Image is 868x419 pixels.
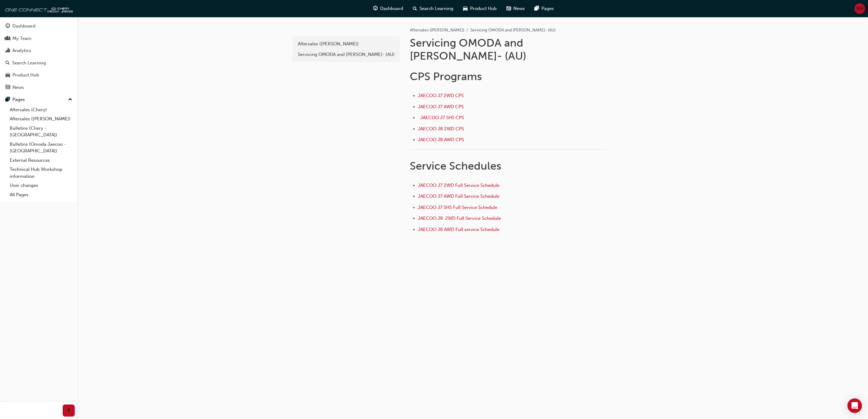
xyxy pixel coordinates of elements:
[470,5,497,12] span: Product Hub
[368,2,408,15] a: guage-iconDashboard
[7,190,75,200] a: All Pages
[7,156,75,165] a: External Resources
[12,35,31,42] div: My Team
[534,5,539,12] span: pages-icon
[856,5,863,12] span: WR
[418,227,499,232] a: JAECOO J8 AWD Full service Schedule
[408,2,458,15] a: search-iconSearch Learning
[295,49,398,60] a: Servicing OMODA and [PERSON_NAME]- (AU)
[506,5,511,12] span: news-icon
[854,3,865,14] button: WR
[7,181,75,190] a: User changes
[2,70,75,81] a: Product Hub
[501,2,530,15] a: news-iconNews
[2,94,75,105] button: Pages
[413,5,417,12] span: search-icon
[298,41,395,47] div: Aftersales ([PERSON_NAME])
[12,47,31,54] div: Analytics
[7,105,75,115] a: Aftersales (Chery)
[5,60,10,66] span: search-icon
[5,24,10,29] span: guage-icon
[458,2,501,15] a: car-iconProduct Hub
[420,115,465,120] a: JAECOO J7 SHS CPS
[2,33,75,44] a: My Team
[12,84,24,91] div: News
[418,93,465,98] a: JAECOO J7 2WD CPS
[513,5,525,12] span: News
[418,183,499,188] a: JAECOO J7 2WD Full Service Schedule
[7,114,75,124] a: Aftersales ([PERSON_NAME])
[7,165,75,181] a: Technical Hub Workshop information
[541,5,554,12] span: Pages
[419,5,453,12] span: Search Learning
[380,5,403,12] span: Dashboard
[5,36,10,41] span: people-icon
[530,2,559,15] a: pages-iconPages
[68,96,72,104] span: up-icon
[12,23,35,30] div: Dashboard
[5,97,10,102] span: pages-icon
[12,96,25,103] div: Pages
[2,57,75,69] a: Search Learning
[5,73,10,78] span: car-icon
[418,137,464,142] a: JAECOO J8 AWD CPS
[2,21,75,32] a: Dashboard
[7,140,75,156] a: Bulletins (Omoda Jaecoo - [GEOGRAPHIC_DATA])
[2,82,75,93] a: News
[410,36,608,63] h1: Servicing OMODA and [PERSON_NAME]- (AU)
[5,85,10,90] span: news-icon
[12,72,39,79] div: Product Hub
[418,193,501,199] a: JAECOO J7 AWD Full Service Schedule
[470,27,556,34] li: Servicing OMODA and [PERSON_NAME]- (AU)
[847,398,862,413] div: Open Intercom Messenger
[463,5,468,12] span: car-icon
[5,48,10,54] span: chart-icon
[418,205,498,210] a: JAECOO J7 SHS Full Service Schedule
[410,28,464,33] a: Aftersales ([PERSON_NAME])
[2,19,75,94] button: DashboardMy TeamAnalyticsSearch LearningProduct HubNews
[418,104,465,109] a: JAECOO J7 AWD CPS
[410,159,501,172] span: Service Schedules
[418,126,464,132] a: JAECOO J8 2WD CPS
[3,2,73,15] img: oneconnect
[298,51,395,58] div: Servicing OMODA and [PERSON_NAME]- (AU)
[2,45,75,56] a: Analytics
[7,124,75,140] a: Bulletins (Chery - [GEOGRAPHIC_DATA])
[410,70,482,83] span: CPS Programs
[67,407,71,414] span: prev-icon
[295,39,398,49] a: Aftersales ([PERSON_NAME])
[418,216,501,221] a: JAECOO J8 2WD Full Service Schedule
[12,60,46,67] div: Search Learning
[373,5,378,12] span: guage-icon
